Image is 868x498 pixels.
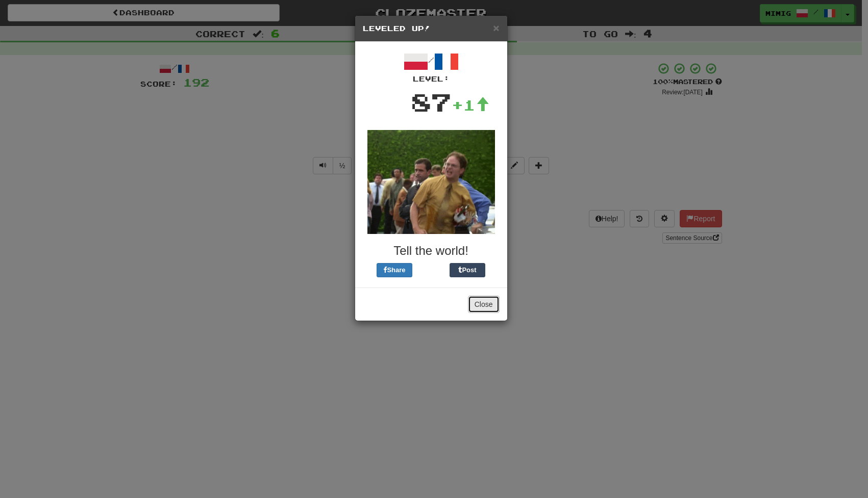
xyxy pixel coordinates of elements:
[363,49,500,84] div: /
[363,23,500,34] h5: Leveled Up!
[493,22,499,33] button: Close
[412,263,450,277] iframe: X Post Button
[450,263,485,277] button: Post
[367,130,495,234] img: dwight-38fd9167b88c7212ef5e57fe3c23d517be8a6295dbcd4b80f87bd2b6bd7e5025.gif
[493,22,499,34] span: ×
[452,95,489,115] div: +1
[468,296,500,313] button: Close
[363,74,500,84] div: Level:
[363,244,500,257] h3: Tell the world!
[411,84,452,120] div: 87
[377,263,412,277] button: Share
